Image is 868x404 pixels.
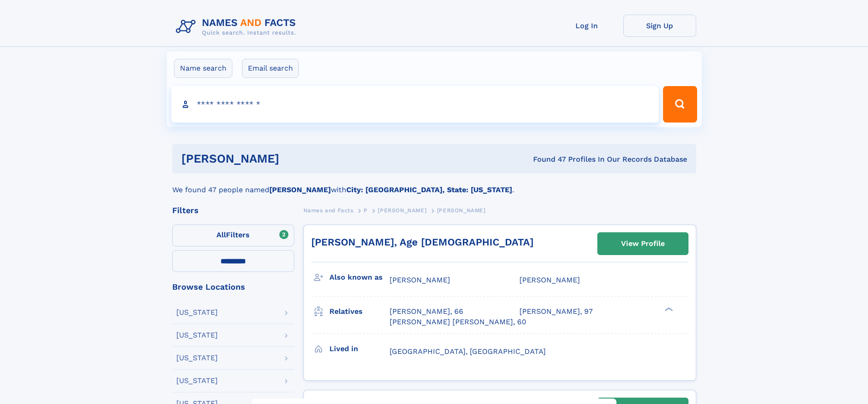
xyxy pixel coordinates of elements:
div: Browse Locations [172,283,294,291]
h1: [PERSON_NAME] [181,153,406,164]
a: Sign Up [623,15,696,37]
span: P [364,207,368,214]
label: Name search [174,59,232,78]
a: [PERSON_NAME], Age [DEMOGRAPHIC_DATA] [311,236,534,248]
img: Logo Names and Facts [172,15,303,39]
div: [US_STATE] [176,332,218,339]
span: [PERSON_NAME] [378,207,426,214]
h3: Relatives [329,304,390,319]
a: [PERSON_NAME], 66 [390,307,463,317]
div: View Profile [621,233,665,254]
span: [PERSON_NAME] [390,276,450,284]
button: Search Button [663,86,697,123]
span: [GEOGRAPHIC_DATA], [GEOGRAPHIC_DATA] [390,347,546,356]
div: [US_STATE] [176,377,218,384]
b: [PERSON_NAME] [269,185,331,194]
div: We found 47 people named with . [172,174,696,195]
label: Email search [242,59,299,78]
div: [US_STATE] [176,309,218,316]
h3: Lived in [329,341,390,357]
div: [US_STATE] [176,354,218,362]
a: View Profile [598,233,688,255]
a: [PERSON_NAME] [378,205,426,216]
span: All [216,230,226,239]
div: Found 47 Profiles In Our Records Database [406,154,687,164]
div: ❯ [663,307,673,312]
a: [PERSON_NAME] [PERSON_NAME], 60 [390,317,526,327]
a: Log In [550,15,623,37]
span: [PERSON_NAME] [437,207,486,214]
span: [PERSON_NAME] [519,276,580,284]
h3: Also known as [329,270,390,285]
div: Filters [172,206,294,215]
a: P [364,205,368,216]
b: City: [GEOGRAPHIC_DATA], State: [US_STATE] [346,185,512,194]
a: [PERSON_NAME], 97 [519,307,593,317]
label: Filters [172,225,294,246]
input: search input [171,86,659,123]
a: Names and Facts [303,205,354,216]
